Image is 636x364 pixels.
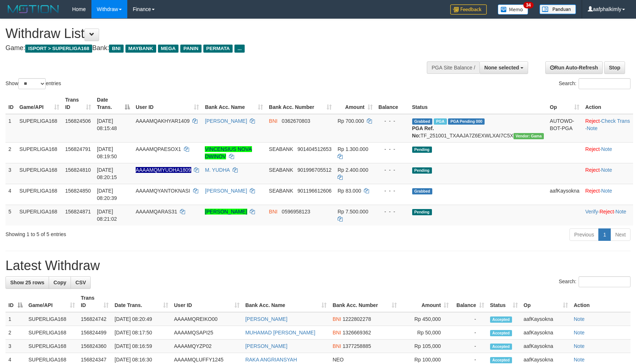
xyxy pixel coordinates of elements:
[579,276,631,287] input: Search:
[582,205,633,225] td: · ·
[539,4,576,14] img: panduan.png
[490,344,512,350] span: Accepted
[412,167,432,174] span: Pending
[547,184,582,205] td: aafKaysokna
[205,209,247,215] a: [PERSON_NAME]
[269,209,277,215] span: BNI
[490,357,512,363] span: Accepted
[97,146,117,159] span: [DATE] 08:19:50
[5,163,16,184] td: 3
[158,45,179,53] span: MEGA
[521,312,571,326] td: aafKaysokna
[171,291,242,312] th: User ID: activate to sort column ascending
[585,118,600,124] a: Reject
[25,45,92,53] span: ISPORT > SUPERLIGA168
[234,45,244,53] span: ...
[332,316,341,322] span: BNI
[450,4,487,15] img: Feedback.jpg
[559,78,631,89] label: Search:
[16,184,62,205] td: SUPERLIGA168
[569,228,599,241] a: Previous
[65,167,91,173] span: 156824810
[409,93,547,114] th: Status
[78,340,112,353] td: 156824360
[338,167,368,173] span: Rp 2.400.000
[136,118,190,124] span: AAAAMQAKHYAR1409
[579,78,631,89] input: Search:
[97,167,117,180] span: [DATE] 08:20:15
[49,276,71,289] a: Copy
[490,316,512,323] span: Accepted
[412,209,432,215] span: Pending
[587,125,598,131] a: Note
[610,228,631,241] a: Next
[335,93,376,114] th: Amount: activate to sort column ascending
[601,188,612,194] a: Note
[133,93,202,114] th: User ID: activate to sort column ascending
[498,4,528,15] img: Button%20Memo.svg
[97,188,117,201] span: [DATE] 08:20:39
[338,146,368,152] span: Rp 1.300.000
[245,343,287,349] a: [PERSON_NAME]
[136,167,191,173] span: Nama rekening ada tanda titik/strip, harap diedit
[338,188,361,194] span: Rp 83.000
[269,188,293,194] span: SEABANK
[574,330,585,335] a: Note
[582,184,633,205] td: ·
[338,118,364,124] span: Rp 700.000
[282,209,310,215] span: Copy 0596958123 to clipboard
[205,167,229,173] a: M. YUDHA
[53,280,66,285] span: Copy
[452,291,487,312] th: Balance: activate to sort column ascending
[332,343,341,349] span: BNI
[521,291,571,312] th: Op: activate to sort column ascending
[136,209,177,215] span: AAAAMQARAS31
[448,118,485,125] span: PGA Pending
[332,330,341,335] span: BNI
[574,357,585,363] a: Note
[379,166,406,174] div: - - -
[5,258,631,273] h1: Latest Withdraw
[65,146,91,152] span: 156824791
[582,163,633,184] td: ·
[5,4,61,15] img: MOTION_logo.png
[136,146,181,152] span: AAAAMQPAESOX1
[585,167,600,173] a: Reject
[78,291,112,312] th: Trans ID: activate to sort column ascending
[269,167,293,173] span: SEABANK
[65,209,91,215] span: 156824871
[585,209,598,215] a: Verify
[452,340,487,353] td: -
[330,291,400,312] th: Bank Acc. Number: activate to sort column ascending
[245,330,315,335] a: MUHAMAD [PERSON_NAME]
[109,45,123,53] span: BNI
[269,146,293,152] span: SEABANK
[343,343,371,349] span: Copy 1377258885 to clipboard
[65,118,91,124] span: 156824506
[574,343,585,349] a: Note
[202,93,266,114] th: Bank Acc. Name: activate to sort column ascending
[71,276,91,289] a: CSV
[582,93,633,114] th: Action
[379,117,406,125] div: - - -
[521,326,571,340] td: aafKaysokna
[412,147,432,153] span: Pending
[26,340,78,353] td: SUPERLIGA168
[379,145,406,153] div: - - -
[245,316,287,322] a: [PERSON_NAME]
[412,118,433,125] span: Grabbed
[112,312,171,326] td: [DATE] 08:20:49
[180,45,201,53] span: PANIN
[479,61,528,74] button: None selected
[412,188,433,194] span: Grabbed
[598,228,611,241] a: 1
[112,291,171,312] th: Date Trans.: activate to sort column ascending
[26,312,78,326] td: SUPERLIGA168
[332,357,343,363] span: NEO
[297,188,331,194] span: Copy 901196612606 to clipboard
[484,65,519,71] span: None selected
[203,45,233,53] span: PERMATA
[601,167,612,173] a: Note
[205,146,252,159] a: VINCENSIUS NOVA DWINOV
[18,78,46,89] select: Showentries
